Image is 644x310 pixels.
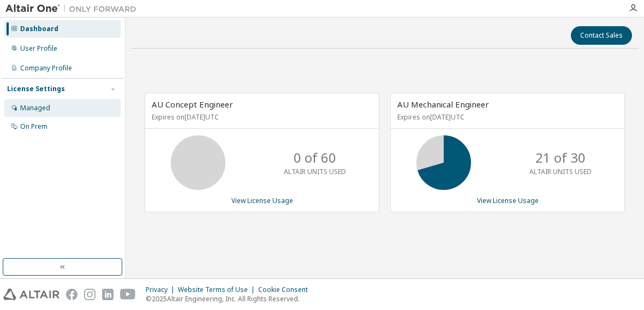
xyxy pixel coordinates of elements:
img: facebook.svg [66,289,77,300]
img: youtube.svg [120,289,136,300]
div: License Settings [7,85,65,93]
img: linkedin.svg [102,289,114,300]
div: User Profile [20,44,57,53]
span: AU Mechanical Engineer [397,99,489,110]
div: Managed [20,104,50,112]
img: altair_logo.svg [3,289,59,300]
p: ALTAIR UNITS USED [284,167,346,176]
p: ALTAIR UNITS USED [529,167,592,176]
div: Cookie Consent [258,285,314,294]
div: Privacy [146,285,178,294]
a: View License Usage [477,196,539,205]
div: Company Profile [20,64,72,73]
div: On Prem [20,122,47,131]
p: 21 of 30 [535,148,586,167]
p: Expires on [DATE] UTC [397,112,615,122]
p: Expires on [DATE] UTC [152,112,369,122]
a: View License Usage [231,196,293,205]
img: instagram.svg [84,289,96,300]
p: 0 of 60 [294,148,336,167]
div: Dashboard [20,25,58,33]
span: AU Concept Engineer [152,99,233,110]
div: Website Terms of Use [178,285,258,294]
p: © 2025 Altair Engineering, Inc. All Rights Reserved. [146,294,314,303]
button: Contact Sales [571,26,632,45]
img: Altair One [5,3,142,14]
